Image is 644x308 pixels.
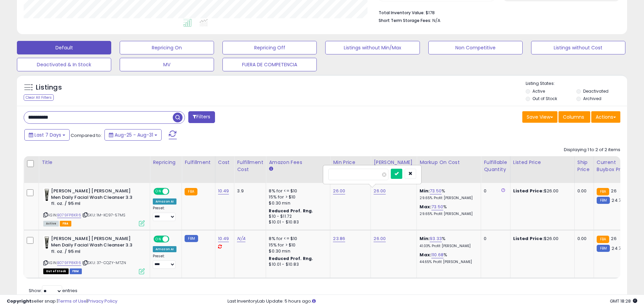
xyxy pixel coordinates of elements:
[420,188,476,200] div: %
[154,189,163,194] span: ON
[153,206,176,221] div: Preset:
[269,200,325,206] div: $0.30 min
[43,221,59,227] span: All listings currently available for purchase on Amazon
[43,236,49,249] img: 31AqbmBdbrL._SL40_.jpg
[7,298,117,305] div: seller snap | |
[597,159,631,173] div: Current Buybox Price
[153,246,176,252] div: Amazon AI
[70,268,82,274] span: FBM
[269,262,325,267] div: $10.01 - $10.83
[532,88,545,94] label: Active
[42,159,147,166] div: Title
[43,188,145,226] div: ASIN:
[325,41,420,54] button: Listings without Min/Max
[532,96,557,101] label: Out of Stock
[269,256,313,261] b: Reduced Prof. Rng.
[269,166,273,172] small: Amazon Fees.
[563,114,584,120] span: Columns
[611,235,616,242] span: 26
[611,188,616,194] span: 26
[374,235,386,242] a: 26.00
[82,212,125,218] span: | SKU: 1M-KC97-57MS
[60,221,71,227] span: FBA
[513,159,572,166] div: Listed Price
[333,235,345,242] a: 23.86
[513,188,544,194] b: Listed Price:
[120,58,214,71] button: MV
[120,41,214,54] button: Repricing On
[417,156,481,183] th: The percentage added to the cost of goods (COGS) that forms the calculator for Min & Max prices.
[431,204,443,210] a: 73.50
[610,298,637,304] span: 2025-09-8 18:28 GMT
[153,198,176,205] div: Amazon AI
[218,159,232,166] div: Cost
[597,188,609,195] small: FBA
[269,214,325,219] div: $10 - $11.72
[153,159,179,166] div: Repricing
[513,236,569,242] div: $26.00
[420,244,476,248] p: 41.03% Profit [PERSON_NAME]
[104,129,162,141] button: Aug-25 - Aug-31
[228,298,637,305] div: Last InventoryLab Update: 5 hours ago.
[269,188,325,194] div: 8% for <= $10
[420,188,430,194] b: Min:
[29,287,77,294] span: Show: entries
[564,147,620,153] div: Displaying 1 to 2 of 2 items
[577,236,589,242] div: 0.00
[168,189,179,194] span: OFF
[237,188,261,194] div: 3.9
[43,188,49,202] img: 31AqbmBdbrL._SL40_.jpg
[420,212,476,216] p: 29.65% Profit [PERSON_NAME]
[115,132,153,138] span: Aug-25 - Aug-31
[431,252,444,258] a: 110.68
[420,196,476,200] p: 29.65% Profit [PERSON_NAME]
[154,236,163,242] span: ON
[420,159,478,166] div: Markup on Cost
[222,41,317,54] button: Repricing Off
[218,188,229,194] a: 10.49
[168,236,179,242] span: OFF
[379,8,615,16] li: $178
[430,188,442,194] a: 73.50
[269,248,325,254] div: $0.30 min
[36,83,62,92] h5: Listings
[51,236,133,256] b: [PERSON_NAME] [PERSON_NAME] Men Daily Facial Wash Cleanser 3.3 fl. oz. / 95 ml
[531,41,625,54] button: Listings without Cost
[597,197,610,204] small: FBM
[269,194,325,200] div: 15% for > $10
[513,235,544,242] b: Listed Price:
[57,260,81,266] a: B079FP8KR6
[379,10,425,16] b: Total Inventory Value:
[24,129,70,141] button: Last 7 Days
[428,41,523,54] button: Non Competitive
[333,159,368,166] div: Min Price
[237,159,263,173] div: Fulfillment Cost
[333,188,345,194] a: 26.00
[269,219,325,225] div: $10.01 - $10.83
[237,235,245,242] a: N/A
[558,111,590,123] button: Columns
[222,58,317,71] button: FUERA DE COMPETENCIA
[269,208,313,214] b: Reduced Prof. Rng.
[218,235,229,242] a: 10.49
[57,212,81,218] a: B079FP8KR6
[597,245,610,252] small: FBM
[420,204,476,216] div: %
[17,58,111,71] button: Deactivated & In Stock
[374,159,414,166] div: [PERSON_NAME]
[269,159,327,166] div: Amazon Fees
[379,18,431,23] b: Short Term Storage Fees:
[185,188,197,195] small: FBA
[597,236,609,243] small: FBA
[583,96,601,101] label: Archived
[430,235,442,242] a: 93.33
[58,298,87,304] a: Terms of Use
[522,111,557,123] button: Save View
[51,188,133,209] b: [PERSON_NAME] [PERSON_NAME] Men Daily Facial Wash Cleanser 3.3 fl. oz. / 95 ml
[43,268,69,274] span: All listings that are currently out of stock and unavailable for purchase on Amazon
[484,159,507,173] div: Fulfillable Quantity
[269,236,325,242] div: 8% for <= $10
[71,132,102,139] span: Compared to:
[17,41,111,54] button: Default
[484,236,505,242] div: 0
